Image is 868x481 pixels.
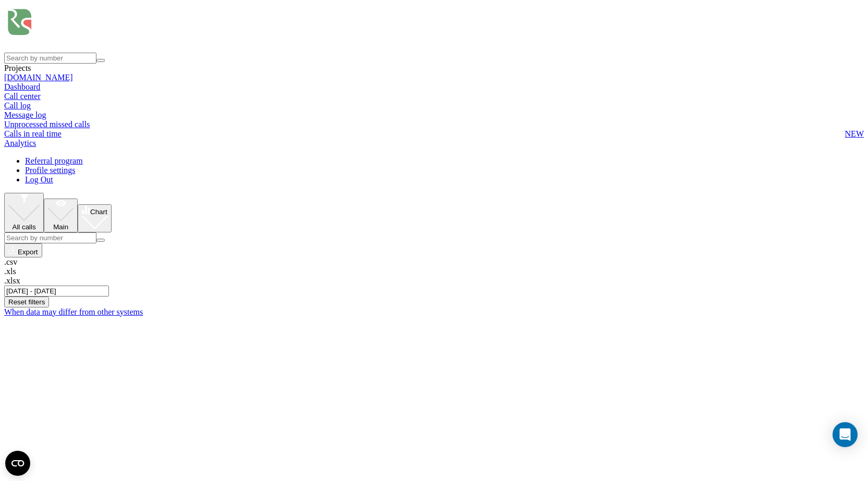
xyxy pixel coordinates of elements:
[13,223,36,231] span: All calls
[4,307,143,316] a: When data may differ from other systems
[90,208,107,216] span: Chart
[4,4,161,51] img: Ringostat logo
[4,139,36,147] a: Analytics
[4,101,31,110] span: Call log
[4,193,44,232] button: All calls
[845,129,864,139] span: NEW
[4,276,20,285] span: .xlsx
[4,243,42,257] button: Export
[4,129,62,139] span: Calls in real time
[5,451,30,476] button: Open CMP widget
[4,232,96,243] input: Search by number
[4,53,96,64] input: Search by number
[4,257,17,266] span: .csv
[833,422,858,447] div: Open Intercom Messenger
[78,204,112,232] button: Chart
[4,101,864,110] a: Call log
[25,175,53,184] a: Log Out
[4,92,41,101] a: Call center
[4,267,16,276] span: .xls
[4,64,864,73] div: Projects
[44,199,78,232] button: Main
[25,166,75,175] a: Profile settings
[4,82,40,91] a: Dashboard
[4,120,864,129] a: Unprocessed missed calls
[4,110,46,120] span: Message log
[25,156,83,165] a: Referral program
[4,73,73,82] a: [DOMAIN_NAME]
[4,120,90,129] span: Unprocessed missed calls
[4,297,49,307] button: Reset filters
[4,110,864,120] a: Message log
[4,129,864,139] a: Calls in real timeNEW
